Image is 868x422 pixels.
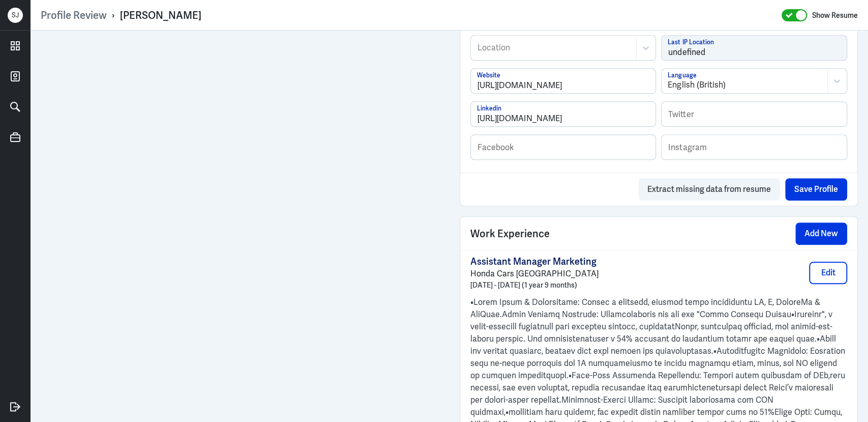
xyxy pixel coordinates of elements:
[471,102,656,126] input: Linkedin
[470,226,550,241] span: Work Experience
[107,9,120,22] p: ›
[120,9,201,22] div: [PERSON_NAME]
[8,8,23,23] div: S J
[662,36,847,60] input: Last IP Location
[662,135,847,159] input: Instagram
[41,41,439,412] iframe: To enrich screen reader interactions, please activate Accessibility in Grammarly extension settings
[809,262,847,284] button: Edit
[638,178,780,201] button: Extract missing data from resume
[662,102,847,126] input: Twitter
[41,9,107,22] a: Profile Review
[470,280,598,290] p: [DATE] - [DATE] (1 year 9 months)
[795,222,847,245] button: Add New
[812,9,858,22] label: Show Resume
[471,135,656,159] input: Facebook
[471,69,656,93] input: Website
[470,268,598,280] p: Honda Cars [GEOGRAPHIC_DATA]
[785,178,847,201] button: Save Profile
[470,256,598,268] p: Assistant Manager Marketing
